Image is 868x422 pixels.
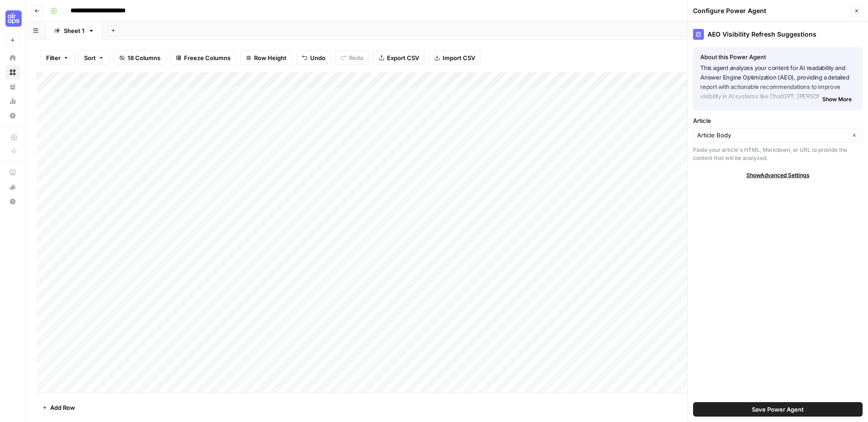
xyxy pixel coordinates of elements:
[310,53,325,62] span: Undo
[37,400,80,415] button: Add Row
[5,10,22,27] img: AirOps U Cohort 1 Logo
[697,131,846,140] input: Article Body
[50,403,75,412] span: Add Row
[5,51,20,65] a: Home
[443,53,475,62] span: Import CSV
[387,53,419,62] span: Export CSV
[5,108,20,123] a: Settings
[822,95,852,103] span: Show More
[373,51,425,65] button: Export CSV
[46,22,102,40] a: Sheet 1
[84,53,96,62] span: Sort
[113,51,166,65] button: 18 Columns
[64,26,85,35] div: Sheet 1
[184,53,231,62] span: Freeze Columns
[6,180,19,194] div: What's new?
[693,116,863,125] label: Article
[40,51,75,65] button: Filter
[335,51,369,65] button: Redo
[349,53,363,62] span: Redo
[819,94,855,105] button: Show More
[429,51,481,65] button: Import CSV
[296,51,331,65] button: Undo
[127,53,160,62] span: 18 Columns
[700,52,855,61] div: About this Power Agent
[5,65,20,80] a: Browse
[5,94,20,108] a: Usage
[700,63,855,102] p: This agent analyzes your content for AI readability and Answer Engine Optimization (AEO), providi...
[5,180,20,194] button: What's new?
[693,146,863,162] div: Paste your article's HTML, Markdown, or URL to provide the content that will be analyzed.
[693,402,863,417] button: Save Power Agent
[78,51,110,65] button: Sort
[746,171,810,179] span: Show Advanced Settings
[5,80,20,94] a: Your Data
[240,51,292,65] button: Row Height
[170,51,236,65] button: Freeze Columns
[5,194,20,209] button: Help + Support
[752,405,804,414] span: Save Power Agent
[693,29,863,40] div: AEO Visibility Refresh Suggestions
[5,165,20,180] a: AirOps Academy
[254,53,287,62] span: Row Height
[5,7,20,30] button: Workspace: AirOps U Cohort 1
[46,53,61,62] span: Filter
